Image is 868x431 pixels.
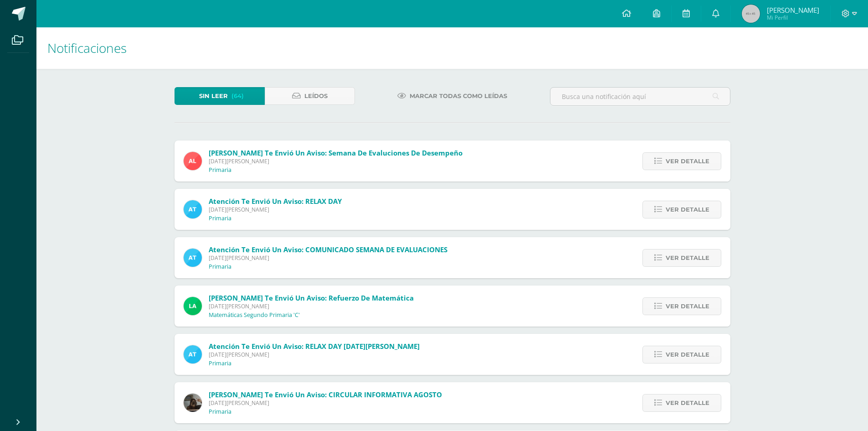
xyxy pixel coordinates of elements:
p: Primaria [209,360,231,367]
img: 2ffea78c32313793fe3641c097813157.png [184,152,202,170]
span: Mi Perfil [767,14,819,21]
span: Atención te envió un aviso: RELAX DAY [DATE][PERSON_NAME] [209,342,420,351]
img: 9fc725f787f6a993fc92a288b7a8b70c.png [184,200,202,218]
span: [DATE][PERSON_NAME] [209,206,342,213]
span: Ver detalle [666,153,709,170]
span: Ver detalle [666,395,709,411]
span: Ver detalle [666,201,709,218]
span: Ver detalle [666,249,709,266]
img: 23ebc151efb5178ba50558fdeb86cd78.png [184,297,202,315]
a: Sin leer(64) [175,87,265,105]
span: [DATE][PERSON_NAME] [209,399,442,407]
input: Busca una notificación aquí [550,88,730,105]
span: (64) [231,88,244,104]
span: [DATE][PERSON_NAME] [209,302,414,310]
p: Matemáticas Segundo Primaria 'C' [209,312,300,319]
p: Primaria [209,408,231,415]
p: Primaria [209,166,231,174]
p: Primaria [209,263,231,270]
span: [DATE][PERSON_NAME] [209,254,447,262]
img: 9fc725f787f6a993fc92a288b7a8b70c.png [184,345,202,363]
a: Marcar todas como leídas [386,87,519,105]
span: Leídos [304,88,328,104]
span: [DATE][PERSON_NAME] [209,351,420,358]
span: [PERSON_NAME] te envió un aviso: Semana de Evaluciones de Desempeño [209,148,462,157]
span: Sin leer [199,88,228,104]
span: [PERSON_NAME] [767,5,819,15]
img: 9fc725f787f6a993fc92a288b7a8b70c.png [184,249,202,267]
span: [DATE][PERSON_NAME] [209,157,462,165]
span: Atención te envió un aviso: COMUNICADO SEMANA DE EVALUACIONES [209,245,447,254]
span: [PERSON_NAME] te envió un aviso: Refuerzo de Matemática [209,293,414,302]
span: Notificaciones [47,39,127,57]
span: [PERSON_NAME] te envió un aviso: CIRCULAR INFORMATIVA AGOSTO [209,390,442,399]
img: 225096a26acfc1687bffe5cda17b4a42.png [184,394,202,412]
span: Marcar todas como leídas [410,88,507,104]
img: 45x45 [742,5,760,23]
p: Primaria [209,215,231,222]
a: Leídos [265,87,355,105]
span: Atención te envió un aviso: RELAX DAY [209,197,342,206]
span: Ver detalle [666,298,709,315]
span: Ver detalle [666,346,709,363]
